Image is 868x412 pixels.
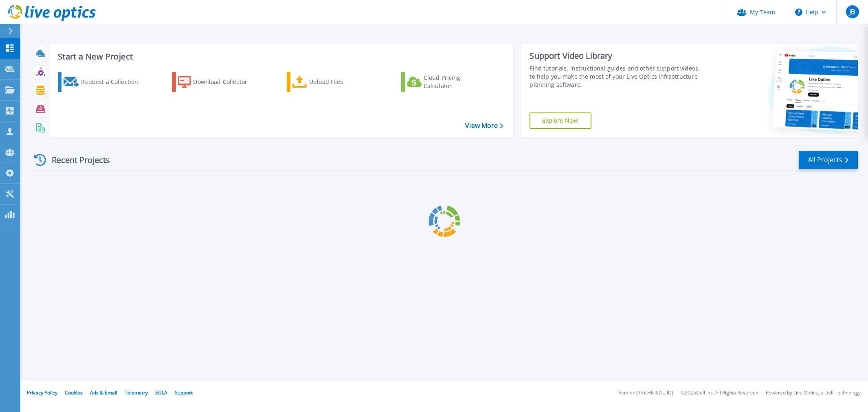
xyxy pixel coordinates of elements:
div: Download Collector [193,74,258,90]
a: Upload Files [287,72,378,92]
a: Cloud Pricing Calculator [401,72,492,92]
div: Support Video Library [530,51,702,61]
span: JB [849,9,855,15]
li: Powered by Live Optics, a Dell Technology [766,390,861,396]
a: Telemetry [125,389,148,396]
div: Find tutorials, instructional guides and other support videos to help you make the most of your L... [530,64,702,89]
a: Support [175,389,193,396]
div: Recent Projects [31,150,121,170]
a: Request a Collection [58,72,149,92]
div: Cloud Pricing Calculator [424,74,489,90]
a: Ads & Email [90,389,117,396]
a: Privacy Policy [27,389,57,396]
a: EULA [155,389,167,396]
a: All Projects [799,151,858,169]
li: Version: [TECHNICAL_ID] [618,390,673,396]
a: Download Collector [172,72,263,92]
h3: Start a New Project [58,52,503,61]
li: © 2025 Dell Inc. All Rights Reserved [681,390,758,396]
a: Cookies [65,389,83,396]
a: Explore Now! [530,112,591,129]
a: View More [465,122,503,130]
div: Upload Files [309,74,374,90]
div: Request a Collection [81,74,146,90]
